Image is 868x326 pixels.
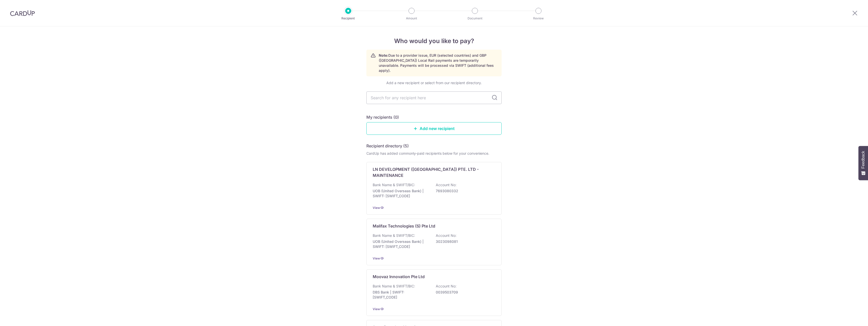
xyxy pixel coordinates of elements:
[373,239,429,249] p: UOB (United Overseas Bank) | SWIFT: [SWIFT_CODE]
[436,182,456,187] p: Account No:
[330,16,367,21] p: Recipient
[379,53,497,73] p: Due to a provider issue, EUR (selected countries) and GBP ([GEOGRAPHIC_DATA]) Local Rail payments...
[436,233,456,238] p: Account No:
[373,256,380,260] a: View
[861,151,865,169] span: Feedback
[366,151,502,156] div: CardUp has added commonly-paid recipients below for your convenience.
[366,37,502,46] h4: Who would you like to pay?
[379,53,388,57] strong: Note:
[366,122,502,135] a: Add new recipient
[366,80,502,85] div: Add a new recipient or select from our recipient directory.
[373,307,380,311] a: View
[436,290,492,295] p: 0039503709
[373,182,415,187] p: Bank Name & SWIFT/BIC:
[373,188,429,199] p: UOB (United Overseas Bank) | SWIFT: [SWIFT_CODE]
[456,16,494,21] p: Document
[373,206,380,210] a: View
[393,16,430,21] p: Amount
[373,233,415,238] p: Bank Name & SWIFT/BIC:
[858,146,868,180] button: Feedback - Show survey
[373,284,415,289] p: Bank Name & SWIFT/BIC:
[366,91,502,104] input: Search for any recipient here
[373,223,435,229] p: Malifax Technologies (S) Pte Ltd
[436,284,456,289] p: Account No:
[373,274,425,280] p: Moovaz Innovation Pte Ltd
[373,290,429,300] p: DBS Bank | SWIFT: [SWIFT_CODE]
[520,16,557,21] p: Review
[436,188,492,193] p: 7693080332
[366,143,409,149] h5: Recipient directory (5)
[10,10,35,16] img: CardUp
[436,239,492,244] p: 3023098081
[373,166,489,178] p: LN DEVELOPMENT ([GEOGRAPHIC_DATA]) PTE. LTD - MAINTENANCE
[366,114,399,120] h5: My recipients (0)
